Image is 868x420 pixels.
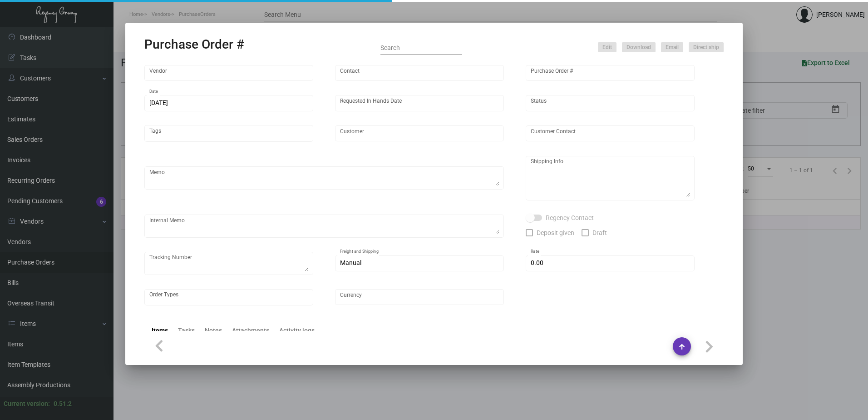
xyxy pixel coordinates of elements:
button: Email [661,42,683,52]
button: Download [622,42,656,52]
span: Edit [602,44,612,51]
span: Deposit given [537,227,574,238]
div: Items [152,326,168,335]
div: Attachments [232,326,269,335]
span: Email [666,44,679,51]
span: Regency Contact [546,212,594,223]
h2: Purchase Order # [144,37,244,52]
div: 0.51.2 [54,399,72,409]
span: Download [626,44,651,51]
span: Draft [592,227,607,238]
div: Activity logs [279,326,315,335]
span: Manual [340,259,361,266]
button: Edit [598,42,616,52]
span: Direct ship [693,44,719,51]
button: Direct ship [689,42,724,52]
div: Tasks [178,326,195,335]
div: Notes [205,326,222,335]
div: Current version: [4,399,50,409]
